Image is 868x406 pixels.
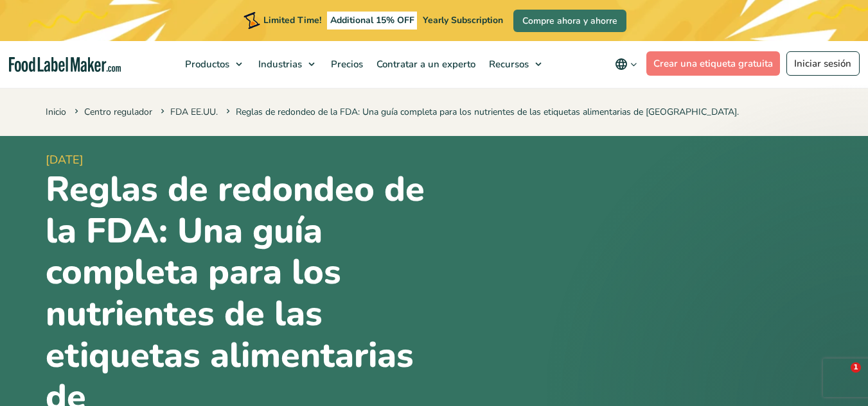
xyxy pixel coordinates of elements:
[46,151,429,169] span: [DATE]
[327,12,418,30] span: Additional 15% OFF
[370,41,479,87] a: Contratar a un experto
[786,51,860,76] a: Iniciar sesión
[179,41,249,87] a: Productos
[170,106,218,118] a: FDA EE.UU.
[851,362,861,373] span: 1
[824,362,855,393] iframe: Intercom live chat
[181,58,231,71] span: Productos
[46,106,66,118] a: Inicio
[485,58,530,71] span: Recursos
[263,14,321,26] span: Limited Time!
[327,58,364,71] span: Precios
[513,10,626,32] a: Compre ahora y ahorre
[224,106,739,118] span: Reglas de redondeo de la FDA: Una guía completa para los nutrientes de las etiquetas alimentarias...
[252,41,321,87] a: Industrias
[423,14,503,26] span: Yearly Subscription
[84,106,152,118] a: Centro regulador
[254,58,303,71] span: Industrias
[483,41,548,87] a: Recursos
[324,41,367,87] a: Precios
[373,58,477,71] span: Contratar a un experto
[646,51,781,76] a: Crear una etiqueta gratuita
